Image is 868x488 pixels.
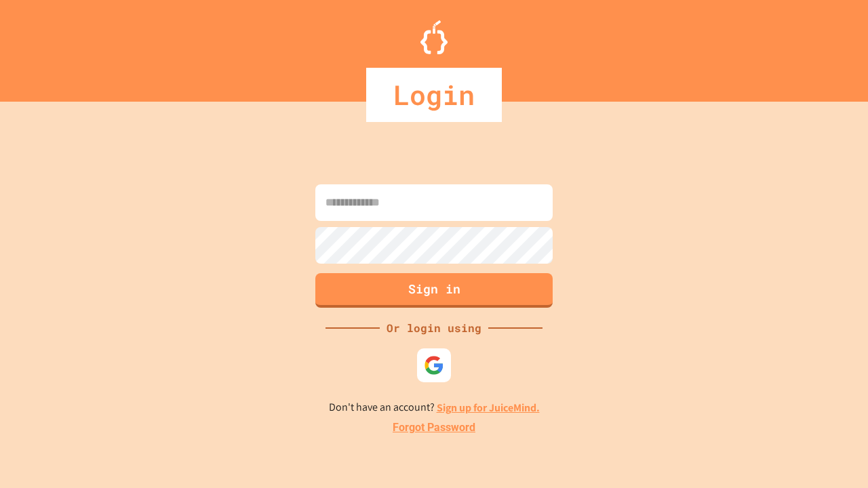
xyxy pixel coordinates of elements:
[437,401,540,415] a: Sign up for JuiceMind.
[315,273,553,308] button: Sign in
[424,355,444,375] img: google-icon.svg
[380,320,488,336] div: Or login using
[393,420,475,436] a: Forgot Password
[366,68,502,122] div: Login
[420,20,448,54] img: Logo.svg
[329,399,540,416] p: Don't have an account?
